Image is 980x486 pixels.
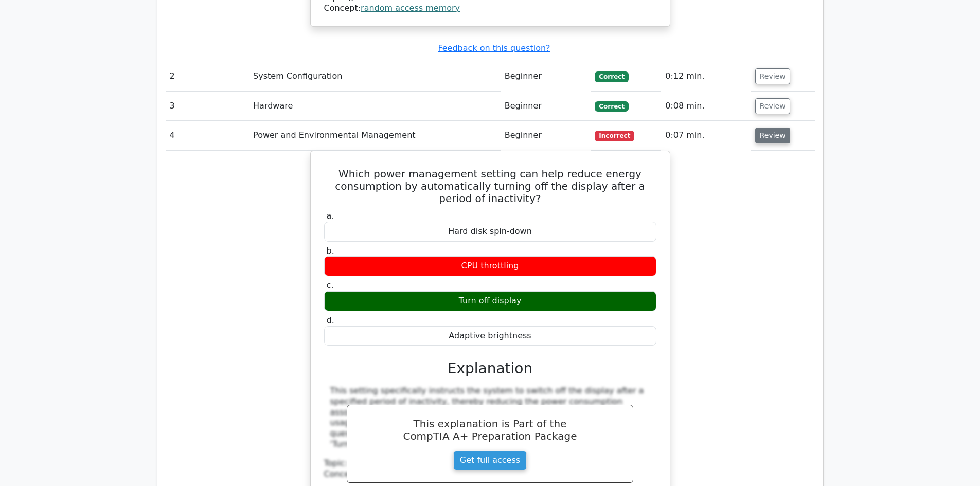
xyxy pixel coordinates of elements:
div: Adaptive brightness [324,326,656,346]
button: Review [755,128,790,143]
td: 0:07 min. [661,121,751,150]
td: Beginner [501,121,591,150]
div: This setting specifically instructs the system to switch off the display after a specified period... [330,386,650,450]
div: CPU throttling [324,256,656,276]
td: 0:12 min. [661,62,751,91]
a: Feedback on this question? [438,43,550,53]
span: b. [327,246,334,256]
h5: Which power management setting can help reduce energy consumption by automatically turning off th... [323,168,657,205]
td: 0:08 min. [661,92,751,121]
a: random access memory [361,3,460,13]
span: Correct [595,71,628,82]
div: Concept: [324,3,656,14]
span: Correct [595,101,628,112]
span: d. [327,315,334,325]
td: 4 [166,121,250,150]
span: a. [327,211,334,221]
div: Turn off display [324,291,656,311]
td: Beginner [501,92,591,121]
td: System Configuration [249,62,501,91]
td: 2 [166,62,250,91]
button: Review [755,98,790,114]
td: Beginner [501,62,591,91]
div: Topic: [324,458,656,469]
span: Incorrect [595,131,634,141]
span: c. [327,280,334,290]
td: 3 [166,92,250,121]
h3: Explanation [330,360,650,377]
a: Get full access [453,451,527,470]
button: Review [755,68,790,84]
div: Hard disk spin-down [324,222,656,242]
td: Hardware [249,92,501,121]
div: Concept: [324,469,656,480]
td: Power and Environmental Management [249,121,501,150]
